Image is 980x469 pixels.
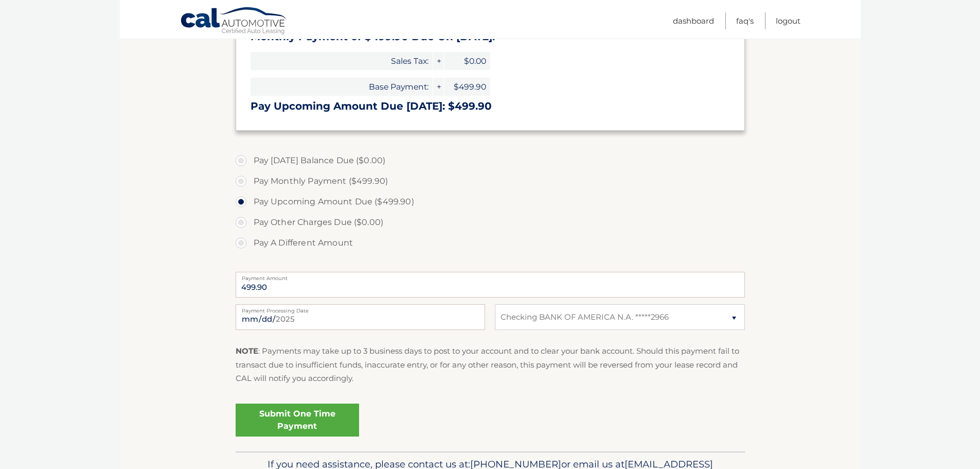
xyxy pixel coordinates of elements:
[236,404,359,437] a: Submit One Time Payment
[236,346,258,356] strong: NOTE
[673,12,714,29] a: Dashboard
[251,78,433,96] span: Base Payment:
[236,150,745,171] label: Pay [DATE] Balance Due ($0.00)
[236,304,485,330] input: Payment Date
[236,171,745,192] label: Pay Monthly Payment ($499.90)
[236,272,745,298] input: Payment Amount
[251,100,730,113] h3: Pay Upcoming Amount Due [DATE]: $499.90
[236,212,745,233] label: Pay Other Charges Due ($0.00)
[236,272,745,280] label: Payment Amount
[236,192,745,212] label: Pay Upcoming Amount Due ($499.90)
[736,12,754,29] a: FAQ's
[433,78,443,96] span: +
[180,7,288,37] a: Cal Automotive
[236,233,745,253] label: Pay A Different Amount
[444,78,490,96] span: $499.90
[236,304,485,312] label: Payment Processing Date
[251,52,433,70] span: Sales Tax:
[433,52,443,70] span: +
[444,52,490,70] span: $0.00
[776,12,800,29] a: Logout
[236,344,745,385] p: : Payments may take up to 3 business days to post to your account and to clear your bank account....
